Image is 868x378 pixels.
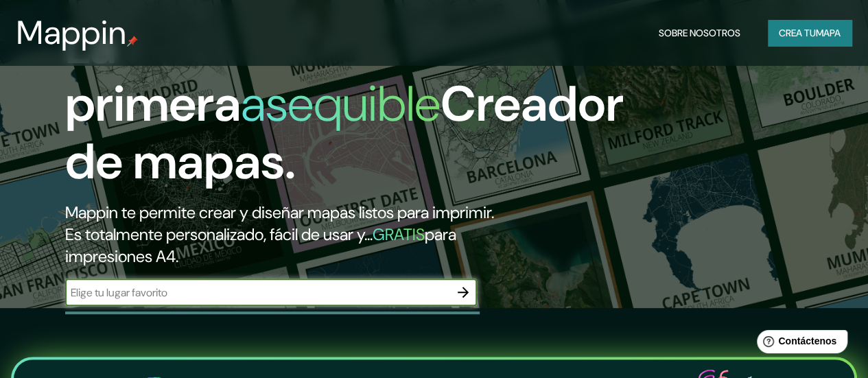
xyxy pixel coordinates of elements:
font: para impresiones A4. [65,224,456,267]
font: asequible [241,72,441,136]
font: mapa [816,27,841,39]
font: Crea tu [779,27,816,39]
iframe: Lanzador de widgets de ayuda [746,324,853,363]
font: GRATIS [373,224,425,245]
font: Mappin [16,11,127,54]
button: Sobre nosotros [653,20,746,46]
img: pin de mapeo [127,36,138,47]
font: Creador de mapas. [65,72,624,193]
font: Mappin te permite crear y diseñar mapas listos para imprimir. [65,202,494,223]
font: La primera [65,14,241,136]
font: Sobre nosotros [659,27,740,39]
button: Crea tumapa [768,20,852,46]
input: Elige tu lugar favorito [65,285,449,300]
font: Es totalmente personalizado, fácil de usar y... [65,224,373,245]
